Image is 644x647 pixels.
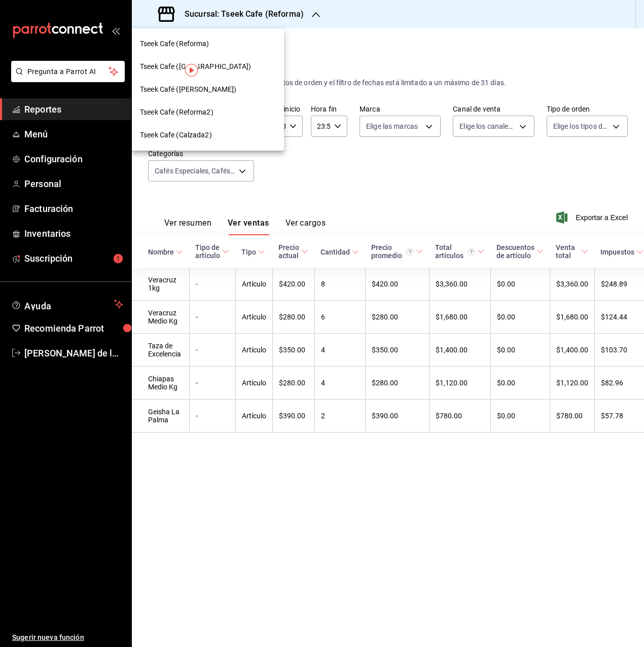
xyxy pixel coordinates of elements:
[140,39,209,49] span: Tseek Cafe (Reforma)
[140,107,213,118] span: Tseek Cafe (Reforma2)
[140,130,212,140] span: Tseek Cafe (Calzada2)
[140,84,236,95] span: Tseek Café ([PERSON_NAME])
[140,61,251,72] span: Tseek Cafe ([GEOGRAPHIC_DATA])
[132,124,284,147] div: Tseek Cafe (Calzada2)
[185,64,198,77] img: Tooltip marker
[132,101,284,124] div: Tseek Cafe (Reforma2)
[132,78,284,101] div: Tseek Café ([PERSON_NAME])
[132,55,284,78] div: Tseek Cafe ([GEOGRAPHIC_DATA])
[132,32,284,55] div: Tseek Cafe (Reforma)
